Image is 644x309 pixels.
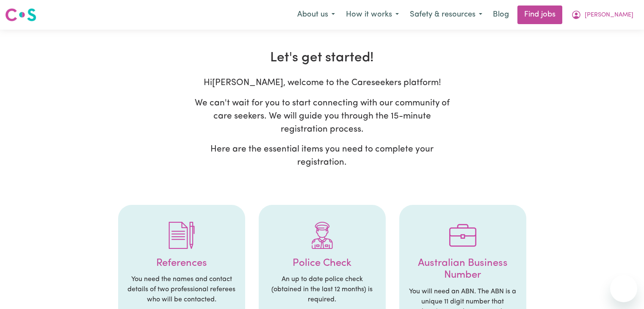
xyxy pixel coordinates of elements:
button: Safety & resources [404,6,488,24]
iframe: Button to launch messaging window [610,275,637,302]
a: Careseekers logo [5,5,36,25]
h4: Police Check [267,257,377,270]
h4: References [127,257,237,270]
span: [PERSON_NAME] [585,11,633,20]
button: How it works [340,6,404,24]
button: My Account [566,6,639,24]
h4: Australian Business Number [408,257,518,282]
h2: Let's get started! [59,50,586,66]
p: An up to date police check (obtained in the last 12 months) is required. [267,274,377,305]
a: Find jobs [517,6,562,24]
img: Careseekers logo [5,7,36,22]
p: You need the names and contact details of two professional referees who will be contacted. [127,274,237,305]
button: About us [292,6,340,24]
p: We can't wait for you to start connecting with our community of care seekers. We will guide you t... [193,97,451,136]
a: Blog [488,6,514,24]
p: Hi [PERSON_NAME] , welcome to the Careseekers platform! [193,76,451,89]
p: Here are the essential items you need to complete your registration. [193,143,451,169]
